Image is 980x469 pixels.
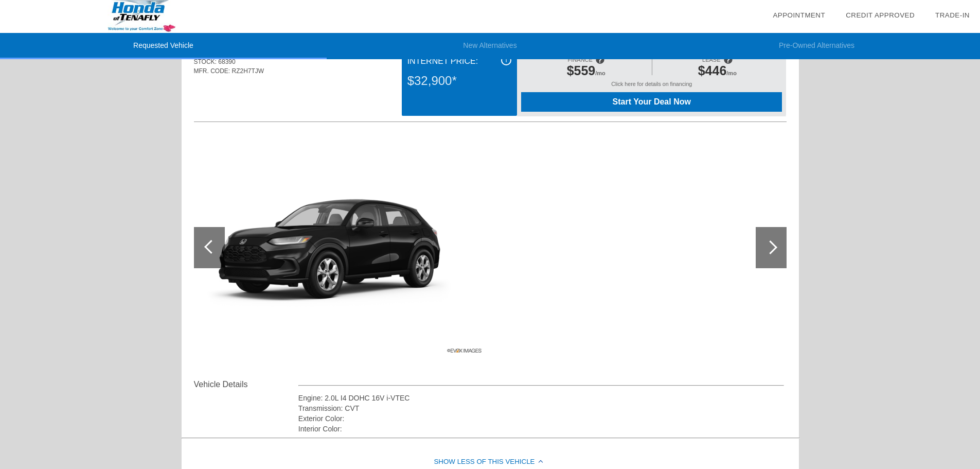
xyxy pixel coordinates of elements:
[698,63,727,78] span: $446
[194,67,230,75] span: MFR. CODE:
[298,403,785,413] div: Transmission: CVT
[194,91,787,108] div: Quoted on [DATE] 11:16:28 AM
[194,138,486,357] img: ba651c16f1ede51b1bb34020a8eae93cb399dcf4.png
[526,63,646,81] div: /mo
[194,378,298,391] div: Vehicle Details
[846,11,915,19] a: Credit Approved
[653,33,980,59] li: Pre-Owned Alternatives
[657,63,777,81] div: /mo
[521,81,782,92] div: Click here for details on financing
[567,63,596,78] span: $559
[407,67,511,94] div: $32,900*
[327,33,653,59] li: New Alternatives
[298,393,785,403] div: Engine: 2.0L I4 DOHC 16V i-VTEC
[935,11,970,19] a: Trade-In
[298,413,785,424] div: Exterior Color:
[298,424,785,434] div: Interior Color:
[232,67,264,75] span: RZ2H7TJW
[773,11,825,19] a: Appointment
[534,97,769,107] span: Start Your Deal Now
